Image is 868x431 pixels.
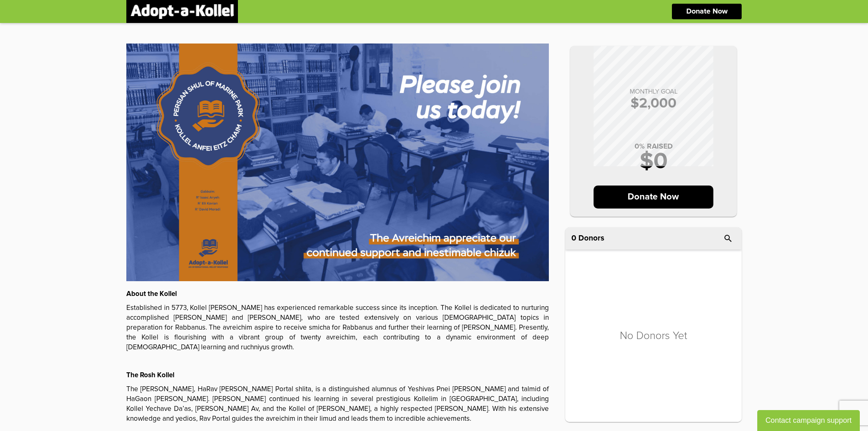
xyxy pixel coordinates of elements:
button: Contact campaign support [757,410,860,431]
img: lxqVbX3kK8.ip3fR5EUFB.jpg [126,44,549,281]
img: logonobg.png [130,4,234,19]
p: MONTHLY GOAL [578,88,729,95]
p: Donors [578,234,604,242]
strong: About the Kollel [126,291,177,298]
strong: The Rosh Kollel [126,372,174,379]
p: Established in 5773, Kollel [PERSON_NAME] has experienced remarkable success since its inception.... [126,303,549,353]
p: Donate Now [594,186,714,209]
i: search [723,234,733,243]
p: $ [578,96,729,110]
p: Donate Now [686,8,728,15]
p: No Donors Yet [620,330,687,341]
span: 0 [571,234,576,242]
p: The [PERSON_NAME], HaRav [PERSON_NAME] Portal shlita, is a distinguished alumnus of Yeshivas Pnei... [126,385,549,424]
